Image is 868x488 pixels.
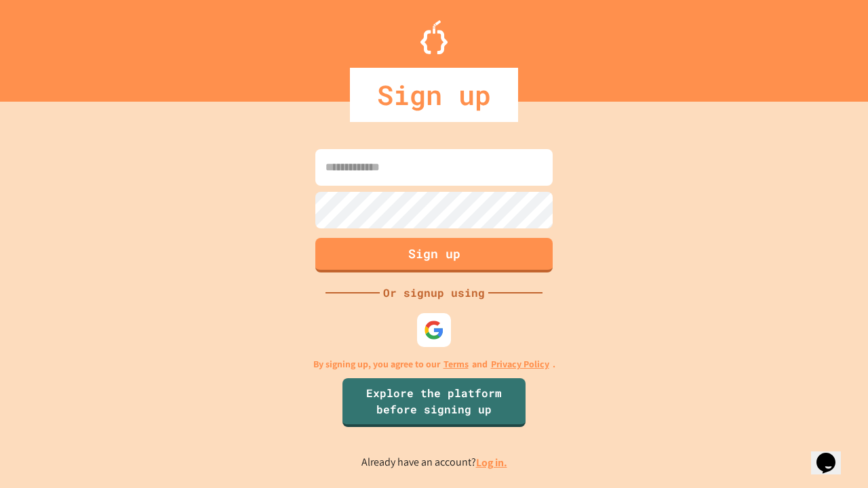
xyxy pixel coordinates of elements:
[424,320,444,340] img: google-icon.svg
[811,434,854,474] iframe: chat widget
[755,375,854,432] iframe: chat widget
[420,20,448,54] img: Logo.svg
[350,68,518,122] div: Sign up
[361,454,507,471] p: Already have an account?
[315,238,553,272] button: Sign up
[313,357,555,371] p: By signing up, you agree to our and .
[380,285,488,301] div: Or signup using
[491,357,549,371] a: Privacy Policy
[342,378,526,427] a: Explore the platform before signing up
[476,455,507,470] a: Log in.
[443,357,469,371] a: Terms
